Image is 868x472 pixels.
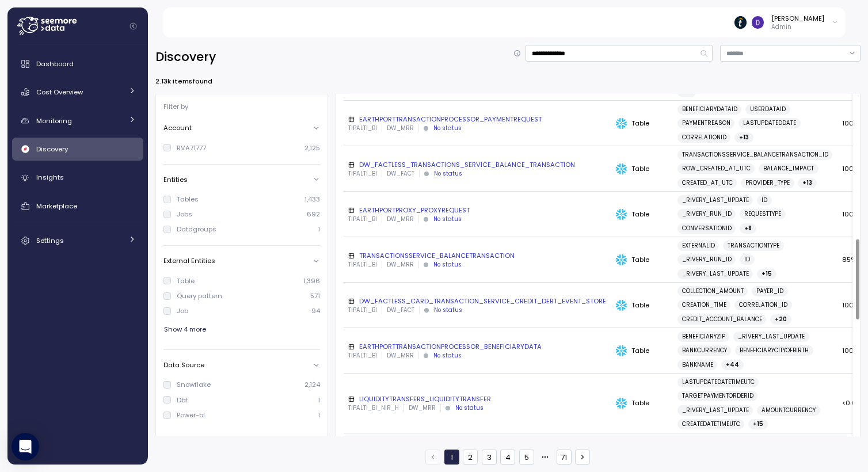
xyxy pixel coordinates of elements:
[12,166,143,189] a: Insights
[750,104,786,115] span: USERDATAID
[744,223,752,234] span: + 8
[177,410,205,420] div: Power-bi
[677,163,755,174] a: ROW_CREATED_AT_UTC
[616,345,668,357] div: Table
[682,195,749,205] span: _RIVERY_LAST_UPDATE
[682,286,744,296] span: COLLECTION_AMOUNT
[387,261,414,269] p: DW_MRR
[348,394,607,412] a: LIQUIDITYTRANSFERS_LIQUIDITYTRANSFERTIPALTI_BI_NIR_HDW_MRRNo status
[304,380,320,389] p: 2,124
[519,450,534,465] button: 5
[348,160,607,169] div: DW_FACTLESS_TRANSACTIONS_SERVICE_BALANCE_TRANSACTION
[775,314,787,325] span: + 20
[682,132,726,143] span: CORRELATIONID
[677,314,767,325] a: CREDIT_ACCOUNT_BALANCE
[36,173,64,182] span: Insights
[482,450,497,465] button: 3
[677,300,731,310] a: CREATION_TIME
[307,210,320,219] p: 692
[163,321,207,338] button: Show 4 more
[745,178,790,188] span: PROVIDER_TYPE
[304,195,320,204] p: 1,433
[802,178,812,188] span: + 13
[682,269,749,279] span: _RIVERY_LAST_UPDATE
[682,223,732,234] span: CONVERSATIONID
[682,345,727,356] span: BANKCURRENCY
[348,170,377,178] p: TIPALTI_BI
[677,241,719,251] a: EXTERNALID
[36,87,83,97] span: Cost Overview
[387,352,414,360] p: DW_MRR
[744,254,750,265] span: ID
[752,286,788,296] a: PAYER_ID
[745,104,790,115] a: USERDATAID
[762,269,772,279] span: + 15
[177,291,222,300] div: Query pattern
[752,16,764,28] img: ACg8ocItJC8tCQxi3_P-VkSK74Q2EtMJdhzWw5S0USwfGnV48jTzug=s96-c
[738,118,801,128] a: LASTUPDATEDDATE
[177,395,188,405] div: Dbt
[771,23,824,31] p: Admin
[310,291,320,300] p: 571
[444,450,459,465] button: 1
[348,205,607,215] div: EARTHPORTPROXY_PROXYREQUEST
[177,380,211,389] div: Snowflake
[433,261,462,269] div: No status
[348,352,377,360] p: TIPALTI_BI
[753,419,763,429] span: + 15
[177,143,206,153] div: RVA71777
[757,405,820,416] a: AMOUNTCURRENCY
[677,332,730,342] a: BENEFICIARYZIP
[348,404,399,412] p: TIPALTI_BI_NIR_H
[348,115,607,124] div: EARTHPORTTRANSACTIONPROCESSOR_PAYMENTREQUEST
[677,345,732,356] a: BANKCURRENCY
[677,419,745,429] a: CREATEDATETIMEUTC
[348,160,607,177] a: DW_FACTLESS_TRANSACTIONS_SERVICE_BALANCE_TRANSACTIONTIPALTI_BIDW_FACTNo status
[433,215,462,223] div: No status
[387,170,414,178] p: DW_FACT
[771,14,824,23] div: [PERSON_NAME]
[36,144,68,154] span: Discovery
[36,59,74,68] span: Dashboard
[677,223,736,234] a: CONVERSATIONID
[12,81,143,104] a: Cost Overview
[682,314,762,325] span: CREDIT_ACCOUNT_BALANCE
[616,209,668,220] div: Table
[735,345,813,356] a: BENEFICIARYCITYOFBIRTH
[387,124,414,132] p: DW_MRR
[682,118,730,128] span: PAYMENTREASON
[126,22,140,31] button: Collapse navigation
[743,118,796,128] span: LASTUPDATEDDATE
[387,215,414,223] p: DW_MRR
[677,118,735,128] a: PAYMENTREASON
[348,342,607,351] div: EARTHPORTTRANSACTIONPROCESSOR_BENEFICIARYDATA
[433,124,462,132] div: No status
[348,215,377,223] p: TIPALTI_BI
[463,450,478,465] button: 2
[682,104,737,115] span: BENEFICIARYDATAID
[682,391,753,401] span: TARGETPAYMENTORDERID
[12,229,143,252] a: Settings
[734,300,792,310] a: CORRELATION_ID
[348,205,607,223] a: EARTHPORTPROXY_PROXYREQUESTTIPALTI_BIDW_MRRNo status
[677,132,731,143] a: CORRELATIONID
[36,201,77,211] span: Marketplace
[744,209,781,219] span: REQUESTTYPE
[740,345,809,356] span: BENEFICIARYCITYOFBIRTH
[12,109,143,132] a: Monitoring
[682,332,725,342] span: BENEFICIARYZIP
[677,269,753,279] a: _RIVERY_LAST_UPDATE
[348,251,607,260] div: TRANSACTIONSSERVICE_BALANCETRANSACTION
[677,104,742,115] a: BENEFICIARYDATAID
[682,241,715,251] span: EXTERNALID
[739,300,787,310] span: CORRELATION_ID
[348,342,607,359] a: EARTHPORTTRANSACTIONPROCESSOR_BENEFICIARYDATATIPALTI_BIDW_MRRNo status
[557,450,572,465] button: 71
[682,360,713,370] span: BANKNAME
[163,102,188,111] p: Filter by
[616,398,668,409] div: Table
[303,276,320,286] p: 1,396
[759,163,818,174] a: BALANCE_IMPACT
[682,150,828,160] span: TRANSACTIONSSERVICE_BALANCETRANSACTION_ID
[12,52,143,75] a: Dashboard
